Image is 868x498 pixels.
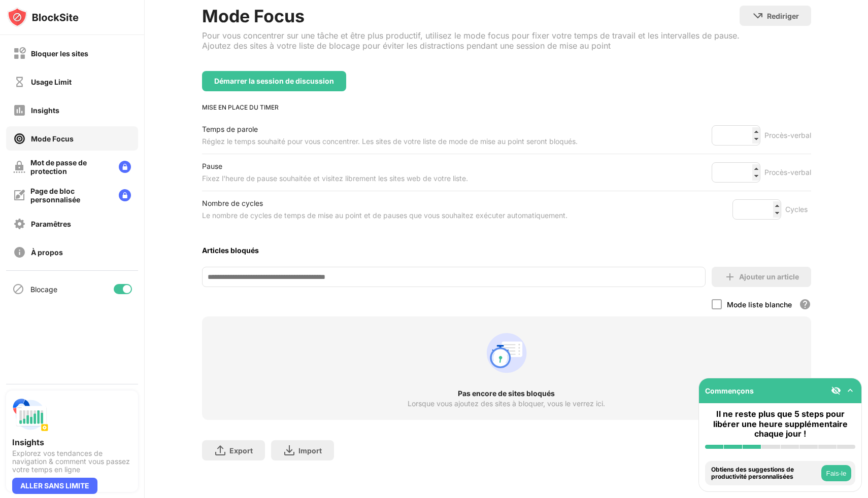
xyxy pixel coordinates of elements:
div: Nombre de cycles [202,197,567,209]
div: Mot de passe de protection [30,158,111,175]
img: settings-off.svg [13,218,26,230]
div: Lorsque vous ajoutez des sites à bloquer, vous le verrez ici. [408,400,605,408]
div: Insights [31,106,59,115]
img: time-usage-off.svg [13,76,26,88]
div: Mode liste blanche [727,300,792,309]
div: Export [229,446,253,455]
img: insights-off.svg [13,104,26,117]
img: omni-setup-toggle.svg [845,385,855,396]
div: Cycles [785,203,811,216]
div: Pause [202,160,468,172]
img: customize-block-page-off.svg [13,189,25,201]
div: animation [482,329,531,377]
div: Pas encore de sites bloqués [202,389,811,398]
img: blocking-icon.svg [12,283,24,295]
img: password-protection-off.svg [13,161,25,173]
div: À propos [31,248,63,257]
div: Articles bloqués [202,246,811,255]
div: Temps de parole [202,123,578,135]
img: about-off.svg [13,246,26,259]
img: block-off.svg [13,47,26,60]
img: focus-on.svg [13,132,26,145]
div: Bloquer les sites [31,49,88,58]
div: Insights [12,437,132,447]
div: Blocage [30,285,57,294]
img: lock-menu.svg [119,161,131,173]
img: eye-not-visible.svg [831,385,841,396]
div: Réglez le temps souhaité pour vous concentrer. Les sites de votre liste de mode de mise au point ... [202,135,578,148]
img: logo-blocksite.svg [7,7,79,27]
img: push-insights.svg [12,397,49,433]
div: Fixez l'heure de pause souhaitée et visitez librement les sites web de votre liste. [202,172,468,185]
div: Procès-verbal [764,166,811,179]
div: Mode Focus [31,134,74,143]
div: Procès-verbal [764,129,811,141]
div: Pour vous concentrer sur une tâche et être plus productif, utilisez le mode focus pour fixer votr... [202,30,740,51]
img: lock-menu.svg [119,189,131,201]
div: ALLER SANS LIMITE [12,478,97,494]
div: Le nombre de cycles de temps de mise au point et de pauses que vous souhaitez exécuter automatiqu... [202,209,567,222]
div: Page de bloc personnalisée [30,187,111,204]
div: Commençons [705,386,754,395]
div: Il ne reste plus que 5 steps pour libérer une heure supplémentaire chaque jour ! [705,409,855,439]
div: Mode Focus [202,6,740,26]
div: Démarrer la session de discussion [214,77,334,85]
div: Import [298,446,322,455]
button: Fais-le [821,465,851,481]
div: MISE EN PLACE DU TIMER [202,103,811,111]
div: Paramêtres [31,220,71,228]
div: Obtiens des suggestions de productivité personnalisées [711,466,819,481]
div: Ajouter un article [739,273,799,281]
div: Rediriger [767,12,799,20]
div: Usage Limit [31,78,72,86]
div: Explorez vos tendances de navigation & comment vous passez votre temps en ligne [12,449,132,474]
